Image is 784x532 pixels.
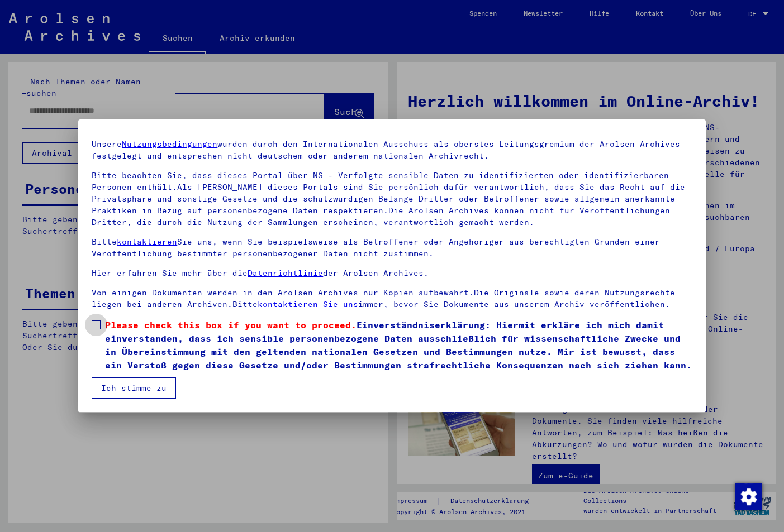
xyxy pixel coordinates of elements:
img: Change consent [735,483,762,510]
button: Ich stimme zu [92,377,176,399]
p: Hier erfahren Sie mehr über die der Arolsen Archives. [92,267,692,279]
p: Bitte Sie uns, wenn Sie beispielsweise als Betroffener oder Angehöriger aus berechtigten Gründen ... [92,236,692,260]
a: kontaktieren Sie uns [258,299,358,309]
div: Change consent [735,483,762,510]
span: Einverständniserklärung: Hiermit erkläre ich mich damit einverstanden, dass ich sensible personen... [105,318,692,372]
p: Unsere wurden durch den Internationalen Ausschuss als oberstes Leitungsgremium der Arolsen Archiv... [92,138,692,162]
a: Datenrichtlinie [248,268,323,278]
a: Nutzungsbedingungen [122,139,217,149]
span: Please check this box if you want to proceed. [105,319,357,330]
p: Bitte beachten Sie, dass dieses Portal über NS - Verfolgte sensible Daten zu identifizierten oder... [92,170,692,228]
a: kontaktieren [117,237,177,247]
p: Von einigen Dokumenten werden in den Arolsen Archives nur Kopien aufbewahrt.Die Originale sowie d... [92,287,692,310]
